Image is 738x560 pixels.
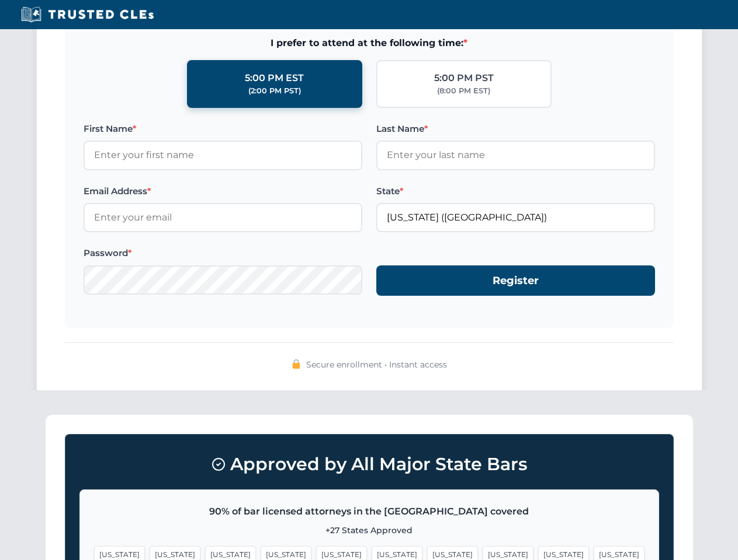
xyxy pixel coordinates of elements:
[18,6,157,23] img: Trusted CLEs
[84,122,362,136] label: First Name
[84,36,655,51] span: I prefer to attend at the following time:
[248,85,301,97] div: (2:00 PM PST)
[84,203,362,232] input: Enter your email
[376,141,655,170] input: Enter your last name
[434,71,494,86] div: 5:00 PM PST
[94,524,645,537] p: +27 States Approved
[376,122,655,136] label: Last Name
[94,504,645,519] p: 90% of bar licensed attorneys in the [GEOGRAPHIC_DATA] covered
[84,184,362,198] label: Email Address
[376,265,655,296] button: Register
[306,358,447,371] span: Secure enrollment • Instant access
[84,141,362,170] input: Enter your first name
[376,203,655,232] input: Colorado (CO)
[437,85,490,97] div: (8:00 PM EST)
[376,184,655,198] label: State
[84,246,362,260] label: Password
[79,449,659,480] h3: Approved by All Major State Bars
[245,71,304,86] div: 5:00 PM EST
[292,359,301,369] img: 🔒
